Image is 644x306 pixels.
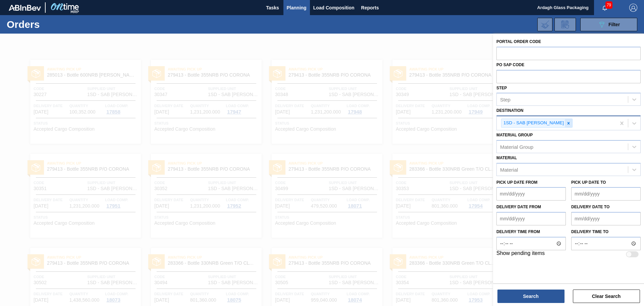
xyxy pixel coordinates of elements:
[7,20,107,28] h1: Orders
[554,18,576,31] div: Order Review Request
[496,212,566,225] input: mm/dd/yyyy
[496,205,541,209] label: Delivery Date from
[571,180,606,185] label: Pick up Date to
[629,4,637,12] img: Logout
[500,97,511,102] div: Step
[313,4,355,12] span: Load Composition
[496,62,524,67] label: PO SAP Code
[537,18,552,31] div: Import Order Negotiation
[496,180,537,185] label: Pick up Date from
[496,133,533,137] label: Material Group
[265,4,280,12] span: Tasks
[287,4,307,12] span: Planning
[571,187,641,201] input: mm/dd/yyyy
[500,167,518,172] div: Material
[361,4,379,12] span: Reports
[9,5,41,11] img: TNhmsLtSVTkK8tSr43FrP2fwEKptu5GPRR3wAAAABJRU5ErkJggg==
[496,187,566,201] input: mm/dd/yyyy
[571,205,609,209] label: Delivery Date to
[571,212,641,225] input: mm/dd/yyyy
[496,227,566,237] label: Delivery time from
[496,39,541,44] label: Portal Order Code
[594,3,615,12] button: Notifications
[608,22,620,27] span: Filter
[571,227,641,237] label: Delivery time to
[496,108,523,113] label: Destination
[500,144,533,149] div: Material Group
[605,1,612,9] span: 79
[496,156,517,160] label: Material
[580,18,637,31] button: Filter
[501,119,565,127] div: 1SD - SAB [PERSON_NAME]
[496,86,507,90] label: Step
[496,250,545,258] label: Show pending items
